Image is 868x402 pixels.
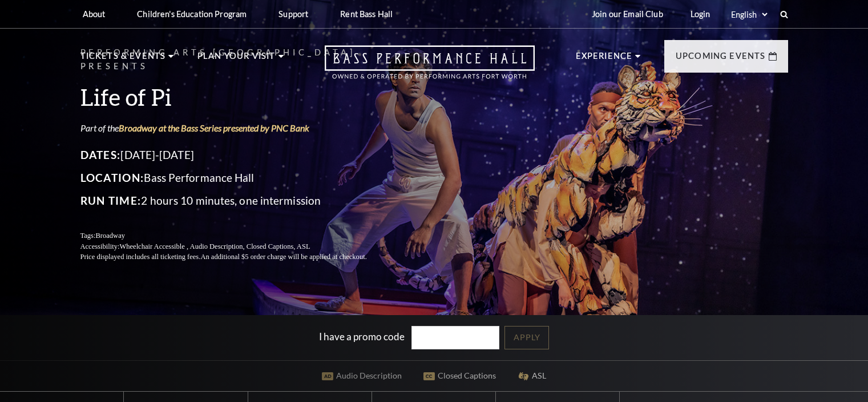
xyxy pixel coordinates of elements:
p: Tickets & Events [80,49,166,70]
p: Experience [576,49,633,70]
p: Accessibility: [80,241,394,252]
p: Upcoming Events [676,49,766,70]
span: Broadway [95,232,125,240]
span: Wheelchair Accessible , Audio Description, Closed Captions, ASL [119,242,310,250]
p: Tags: [80,230,394,241]
p: Children's Education Program [137,9,247,19]
p: 2 hours 10 minutes, one intermission [80,192,394,210]
p: Price displayed includes all ticketing fees. [80,252,394,262]
span: Run Time: [80,194,142,207]
a: Broadway at the Bass Series presented by PNC Bank [119,122,309,133]
p: Rent Bass Hall [340,9,393,19]
span: Location: [80,171,144,184]
h3: Life of Pi [80,82,394,112]
select: Select: [729,9,769,20]
label: I have a promo code [319,330,405,342]
p: Plan Your Visit [197,49,276,70]
p: Part of the [80,122,394,134]
p: [DATE]-[DATE] [80,146,394,164]
span: Dates: [80,148,121,161]
p: About [83,9,106,19]
span: An additional $5 order charge will be applied at checkout. [200,253,366,261]
p: Bass Performance Hall [80,169,394,187]
p: Support [278,9,308,19]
